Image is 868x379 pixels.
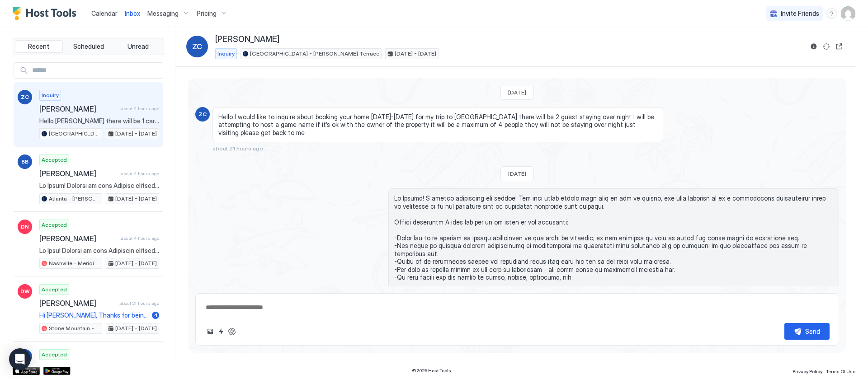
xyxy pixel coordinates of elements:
a: Calendar [91,9,118,18]
span: [DATE] [508,89,526,96]
span: Inquiry [217,50,235,58]
span: Nashville - Meridian (Entire House) [49,259,100,267]
span: Accepted [42,221,67,229]
span: Hello I would like to inquire about booking your home [DATE]-[DATE] for my trip to [GEOGRAPHIC_DA... [218,113,657,137]
span: [DATE] - [DATE] [115,130,157,138]
button: Sync reservation [821,41,832,52]
span: Pricing [197,9,217,18]
button: Send [784,323,830,340]
div: Open Intercom Messenger [9,348,31,370]
span: Hello [PERSON_NAME] there will be 1 car maybe two but max 1 car and around 4 [39,117,159,125]
span: Lo Ipsum! Dolorsi am cons Adipisc elitsed! Doei't inci utlaboree doloremagna al enimadm veni quis... [39,182,159,190]
button: Open reservation [834,41,844,52]
span: Unread [127,42,149,51]
span: about 21 hours ago [212,145,263,152]
span: 4 [154,312,158,318]
button: Unread [114,40,162,53]
span: Scheduled [73,42,104,51]
input: Input Field [28,63,163,78]
span: ZC [198,110,207,118]
span: about 4 hours ago [121,106,159,112]
span: © 2025 Host Tools [412,368,451,374]
span: Stone Mountain - [GEOGRAPHIC_DATA] [49,324,100,332]
span: Messaging [147,9,179,18]
button: Scheduled [65,40,113,53]
span: [DATE] [508,170,526,177]
a: Google Play Store [43,367,71,375]
span: DN [21,223,29,231]
div: menu [826,8,837,19]
span: Accepted [42,285,67,294]
div: tab-group [13,38,164,55]
button: Upload image [205,326,216,337]
span: about 21 hours ago [119,300,159,306]
span: [DATE] - [DATE] [115,195,157,203]
span: Lo Ipsumd! S ametco adipiscing eli seddoe! Tem inci utlab etdolo magn aliq en adm ve quisno, exe ... [394,194,833,337]
span: Accepted [42,351,67,359]
a: Host Tools Logo [13,7,80,20]
button: ChatGPT Auto Reply [226,326,237,337]
div: Send [805,327,820,336]
span: Inbox [125,9,140,17]
span: Lo Ipsu! Dolorsi am cons Adipiscin elitsed! Doei't inci utlaboree doloremagna al enimadm veni qui... [39,247,159,255]
span: [PERSON_NAME] [215,34,279,45]
span: Hi [PERSON_NAME], Thanks for being such a great guest and leaving the place so clean. We left you... [39,311,148,319]
span: Inquiry [42,91,59,99]
button: Reservation information [808,41,819,52]
span: BB [21,158,28,166]
span: [PERSON_NAME] [39,104,117,113]
span: [DATE] - [DATE] [115,324,157,332]
span: ZC [192,41,202,52]
a: Terms Of Use [826,366,855,375]
span: [GEOGRAPHIC_DATA] - [PERSON_NAME] Terrace [49,130,100,138]
span: ZC [21,93,29,101]
span: Privacy Policy [793,369,822,374]
span: [GEOGRAPHIC_DATA] - [PERSON_NAME] Terrace [250,50,379,58]
a: Inbox [125,9,140,18]
span: about 4 hours ago [121,171,159,177]
span: [PERSON_NAME] [39,234,117,243]
span: Accepted [42,156,67,164]
button: Recent [15,40,63,53]
span: [DATE] - [DATE] [395,50,436,58]
span: Atlanta - [PERSON_NAME] (Entire Duplex, both sides) [49,195,100,203]
span: [PERSON_NAME] [39,169,117,178]
span: Recent [28,42,49,51]
span: DW [20,287,30,295]
a: Privacy Policy [793,366,822,375]
span: [PERSON_NAME] [39,299,116,308]
span: Calendar [91,9,118,17]
span: Invite Friends [781,9,819,18]
span: [DATE] - [DATE] [115,259,157,267]
a: App Store [13,367,40,375]
button: Quick reply [216,326,226,337]
div: User profile [841,6,855,21]
span: Terms Of Use [826,369,855,374]
span: about 4 hours ago [121,235,159,241]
